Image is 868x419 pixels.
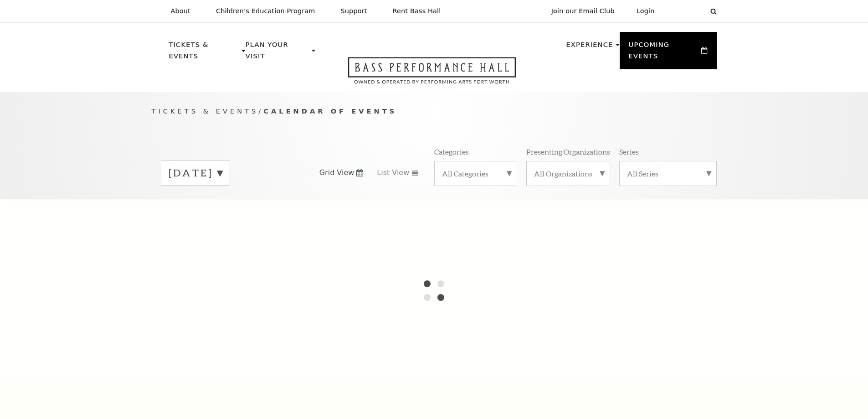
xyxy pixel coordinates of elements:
[319,168,354,178] span: Grid View
[341,7,367,15] p: Support
[526,147,610,156] p: Presenting Organizations
[152,106,717,117] p: /
[566,39,613,56] p: Experience
[152,107,259,115] span: Tickets & Events
[534,169,602,178] label: All Organizations
[442,169,509,178] label: All Categories
[171,7,190,15] p: About
[263,107,397,115] span: Calendar of Events
[393,7,441,15] p: Rent Bass Hall
[434,147,469,156] p: Categories
[627,169,709,178] label: All Series
[377,168,409,178] span: List View
[669,7,702,16] select: Select:
[169,166,222,180] label: [DATE]
[216,7,315,15] p: Children's Education Program
[246,39,309,67] p: Plan Your Visit
[619,147,639,156] p: Series
[629,39,699,67] p: Upcoming Events
[169,39,240,67] p: Tickets & Events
